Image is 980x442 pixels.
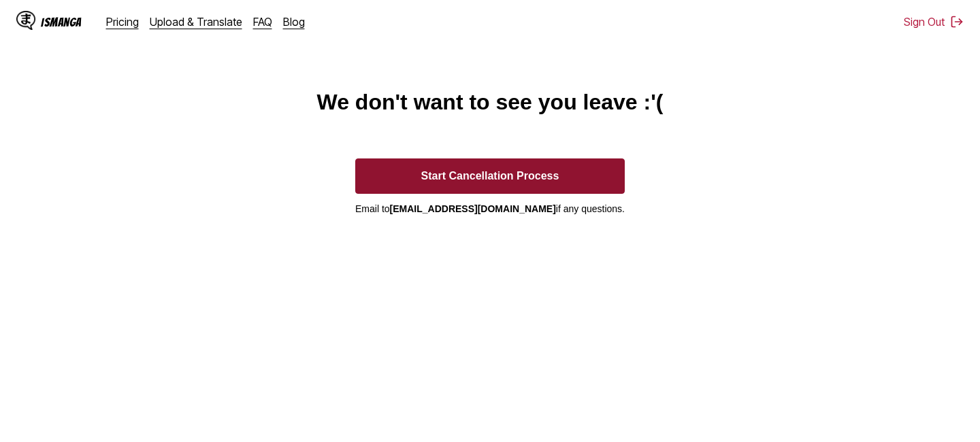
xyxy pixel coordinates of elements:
[16,11,35,30] img: IsManga Logo
[253,15,272,29] a: FAQ
[283,15,305,29] a: Blog
[355,158,625,194] button: Start Cancellation Process
[950,15,964,29] img: Sign out
[904,15,964,29] button: Sign Out
[355,203,625,214] p: Email to if any questions.
[16,11,106,33] a: IsManga LogoIsManga
[317,90,664,115] h1: We don't want to see you leave :'(
[106,15,139,29] a: Pricing
[41,16,82,29] div: IsManga
[390,203,556,214] b: [EMAIL_ADDRESS][DOMAIN_NAME]
[150,15,242,29] a: Upload & Translate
